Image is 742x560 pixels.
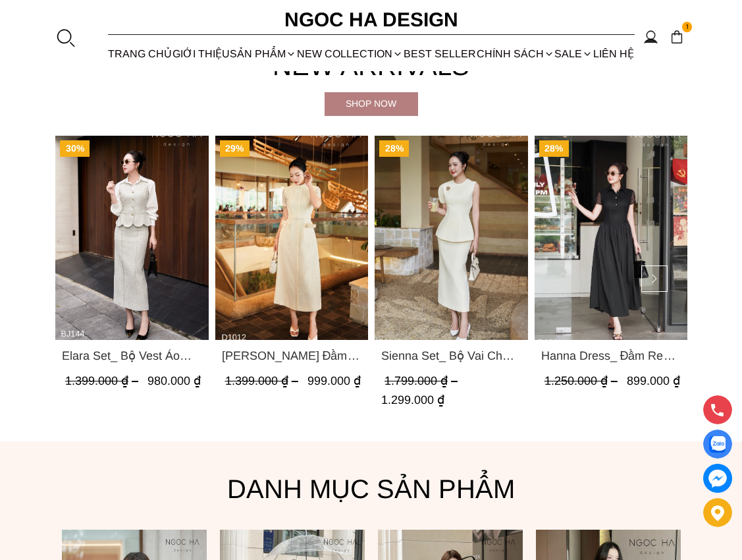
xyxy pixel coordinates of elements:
[703,430,732,459] a: Display image
[108,36,172,71] a: TRANG CHỦ
[240,4,503,36] a: Ngoc Ha Design
[65,374,142,387] span: 1.399.000 ₫
[534,136,687,340] a: Product image - Hanna Dress_ Đầm Ren Mix Vải Thô Màu Đen D1011
[404,36,477,71] a: BEST SELLER
[626,374,679,387] span: 899.000 ₫
[381,347,521,365] a: Link to Sienna Set_ Bộ Vai Chờm Bất Đối Xứng Mix Chân Váy Bút Chì BJ143
[221,347,361,365] span: [PERSON_NAME] Đầm Ren Đính Hoa Túi Màu Kem D1012
[375,136,528,340] a: Product image - Sienna Set_ Bộ Vai Chờm Bất Đối Xứng Mix Chân Váy Bút Chì BJ143
[227,474,515,503] font: Danh mục sản phẩm
[325,96,418,111] div: Shop now
[670,30,684,44] img: img-CART-ICON-ksit0nf1
[593,36,635,71] a: LIÊN HỆ
[554,36,593,71] a: SALE
[55,136,209,340] a: Product image - Elara Set_ Bộ Vest Áo Gile Chân Váy Bút Chì BJ144
[221,347,361,365] a: Link to Catherine Dress_ Đầm Ren Đính Hoa Túi Màu Kem D1012
[703,464,732,493] a: messenger
[541,347,681,365] a: Link to Hanna Dress_ Đầm Ren Mix Vải Thô Màu Đen D1011
[541,347,681,365] span: Hanna Dress_ Đầm Ren Mix Vải Thô Màu Đen D1011
[325,92,418,116] a: Shop now
[147,374,201,387] span: 980.000 ₫
[709,436,726,453] img: Display image
[476,36,554,71] div: Chính sách
[544,374,620,387] span: 1.250.000 ₫
[682,22,693,32] span: 1
[381,393,444,406] span: 1.299.000 ₫
[172,36,230,71] a: GIỚI THIỆU
[307,374,360,387] span: 999.000 ₫
[381,347,521,365] span: Sienna Set_ Bộ Vai Chờm Bất Đối Xứng Mix Chân Váy Bút Chì BJ143
[62,347,202,365] span: Elara Set_ Bộ Vest Áo Gile Chân Váy Bút Chì BJ144
[62,347,202,365] a: Link to Elara Set_ Bộ Vest Áo Gile Chân Váy Bút Chì BJ144
[225,374,301,387] span: 1.399.000 ₫
[384,374,461,387] span: 1.799.000 ₫
[230,36,297,71] div: SẢN PHẨM
[215,136,368,340] a: Product image - Catherine Dress_ Đầm Ren Đính Hoa Túi Màu Kem D1012
[297,36,404,71] a: NEW COLLECTION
